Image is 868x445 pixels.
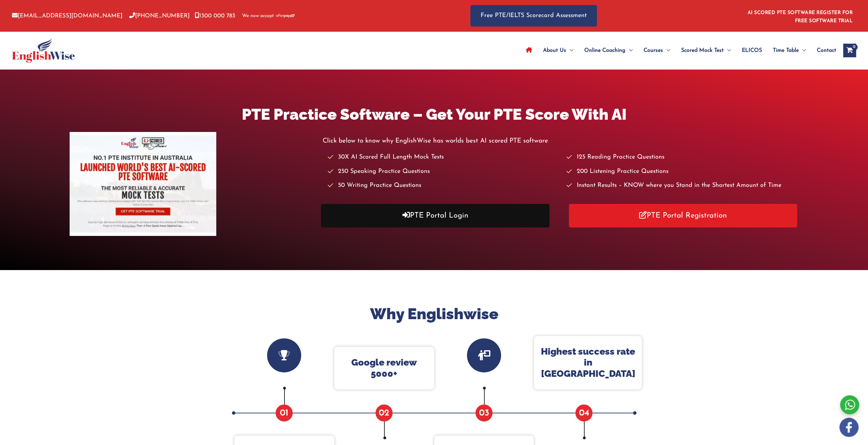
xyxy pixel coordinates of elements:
span: Menu Toggle [626,39,633,62]
span: Menu Toggle [566,39,573,62]
li: Instant Results – KNOW where you Stand in the Shortest Amount of Time [567,180,799,191]
span: Menu Toggle [724,39,731,62]
a: PTE Portal Registration [569,204,797,227]
a: PTE Portal Login [321,204,549,227]
span: 02 [376,404,393,421]
span: Time Table [773,39,799,62]
span: Menu Toggle [799,39,806,62]
span: Courses [644,39,663,62]
img: cropped-ew-logo [12,38,75,63]
img: white-facebook.png [839,418,858,437]
a: [EMAIL_ADDRESS][DOMAIN_NAME] [12,13,122,19]
li: 250 Speaking Practice Questions [328,166,560,177]
a: ELICOS [736,39,767,62]
p: Highest success rate in [GEOGRAPHIC_DATA] [541,346,635,379]
aside: Header Widget 1 [744,5,856,27]
a: Scored Mock TestMenu Toggle [676,39,736,62]
p: Google review 5000+ [341,357,427,379]
li: 30X AI Scored Full Length Mock Tests [328,152,560,163]
a: CoursesMenu Toggle [638,39,676,62]
li: 125 Reading Practice Questions [567,152,799,163]
a: Time TableMenu Toggle [767,39,811,62]
span: About Us [543,39,566,62]
img: Afterpay-Logo [276,14,295,18]
span: 04 [575,404,592,421]
span: Menu Toggle [663,39,670,62]
a: View Shopping Cart, empty [843,44,856,57]
a: [PHONE_NUMBER] [129,13,190,19]
img: pte-institute-main [70,132,216,236]
span: Scored Mock Test [681,39,724,62]
span: ELICOS [742,39,762,62]
span: 01 [276,404,293,421]
li: 50 Writing Practice Questions [328,180,560,191]
span: 03 [475,404,492,421]
h2: Why Englishwise [230,304,639,324]
a: Free PTE/IELTS Scorecard Assessment [470,5,597,27]
a: 1300 000 783 [195,13,235,19]
a: Contact [811,39,836,62]
p: Click below to know why EnglishWise has worlds best AI scored PTE software [323,135,798,147]
nav: Site Navigation: Main Menu [520,39,836,62]
a: AI SCORED PTE SOFTWARE REGISTER FOR FREE SOFTWARE TRIAL [748,10,853,24]
span: Online Coaching [584,39,626,62]
span: Contact [817,39,836,62]
h1: PTE Practice Software – Get Your PTE Score With AI [70,104,799,125]
a: Online CoachingMenu Toggle [579,39,638,62]
li: 200 Listening Practice Questions [567,166,799,177]
span: We now accept [242,13,274,19]
a: About UsMenu Toggle [538,39,579,62]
